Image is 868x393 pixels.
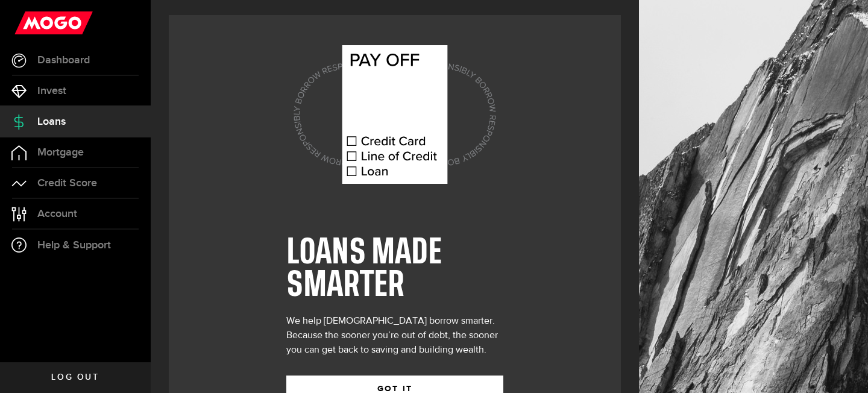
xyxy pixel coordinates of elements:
span: Invest [37,86,66,96]
span: Dashboard [37,55,90,66]
span: Help & Support [37,240,111,251]
span: Account [37,209,77,219]
h1: LOANS MADE SMARTER [286,237,503,302]
span: Mortgage [37,147,84,158]
span: Credit Score [37,178,97,189]
span: Log out [51,373,99,382]
div: We help [DEMOGRAPHIC_DATA] borrow smarter. Because the sooner you’re out of debt, the sooner you ... [286,314,503,357]
span: Loans [37,116,66,127]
